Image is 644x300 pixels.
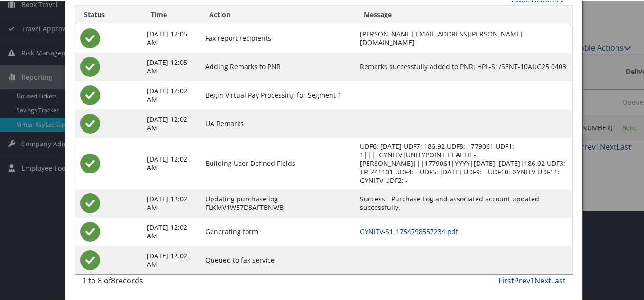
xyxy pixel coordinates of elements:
a: 1 [530,274,534,285]
a: Prev [514,274,530,285]
td: [DATE] 12:02 AM [142,217,201,245]
a: GYNITV-S1_1754798557234.pdf [360,226,458,235]
td: Fax report recipients [201,23,355,52]
div: 1 to 8 of records [82,274,193,290]
td: [DATE] 12:02 AM [142,245,201,273]
a: Next [534,274,551,285]
th: Time: activate to sort column ascending [142,5,201,23]
a: Last [551,274,566,285]
td: Success - Purchase Log and associated account updated successfully. [355,188,572,217]
td: [DATE] 12:02 AM [142,109,201,137]
a: First [498,274,514,285]
td: [DATE] 12:05 AM [142,52,201,80]
td: Queued to fax service [201,245,355,273]
td: Adding Remarks to PNR [201,52,355,80]
td: Updating purchase log FLKMV1W57D8AFTBNWB [201,188,355,217]
td: Generating form [201,217,355,245]
td: Begin Virtual Pay Processing for Segment 1 [201,80,355,109]
th: Status: activate to sort column ascending [75,5,142,23]
span: 8 [111,274,115,285]
td: [DATE] 12:02 AM [142,80,201,109]
td: Remarks successfully added to PNR: HPL-S1/SENT-10AUG25 0403 [355,52,572,80]
td: [DATE] 12:02 AM [142,137,201,188]
td: Building User Defined Fields [201,137,355,188]
th: Action: activate to sort column ascending [201,5,355,23]
td: UA Remarks [201,109,355,137]
td: [DATE] 12:02 AM [142,188,201,217]
th: Message: activate to sort column ascending [355,5,572,23]
td: [DATE] 12:05 AM [142,23,201,52]
td: UDF6: [DATE] UDF7: 186.92 UDF8: 1779061 UDF1: 1||||GYNITV|UNITYPOINT HEALTH - [PERSON_NAME]|||177... [355,137,572,188]
td: [PERSON_NAME][EMAIL_ADDRESS][PERSON_NAME][DOMAIN_NAME] [355,23,572,52]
